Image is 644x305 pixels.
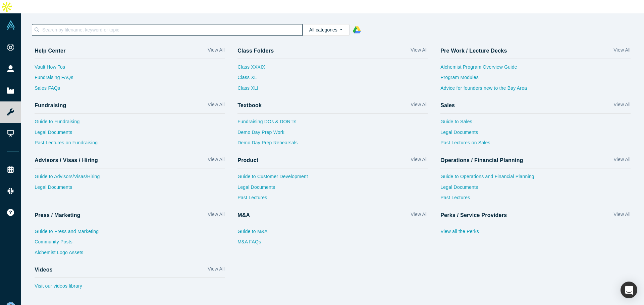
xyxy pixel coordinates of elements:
[35,228,225,239] a: Guide to Press and Marketing
[35,74,225,85] a: Fundraising FAQs
[440,228,631,239] a: View all the Perks
[237,238,428,249] a: M&A FAQs
[440,64,631,74] a: Alchemist Program Overview Guide
[35,173,225,184] a: Guide to Advisors/Visas/Hiring
[35,157,98,163] h4: Advisors / Visas / Hiring
[237,64,265,74] a: Class XXXIX
[237,74,265,85] a: Class XL
[35,238,225,249] a: Community Posts
[302,24,350,36] button: All categories
[237,139,428,150] a: Demo Day Prep Rehearsals
[440,184,631,195] a: Legal Documents
[35,283,225,293] a: Visit our videos library
[35,184,225,195] a: Legal Documents
[208,265,224,275] a: View All
[35,48,65,54] h4: Help Center
[35,129,225,140] a: Legal Documents
[440,129,631,140] a: Legal Documents
[237,173,428,184] a: Guide to Customer Development
[440,157,523,163] h4: Operations / Financial Planning
[440,118,631,129] a: Guide to Sales
[35,212,80,218] h4: Press / Marketing
[35,139,225,150] a: Past Lectures on Fundraising
[613,156,630,166] a: View All
[237,118,428,129] a: Fundraising DOs & DON’Ts
[237,228,428,239] a: Guide to M&A
[237,129,428,140] a: Demo Day Prep Work
[440,173,631,184] a: Guide to Operations and Financial Planning
[440,48,507,54] h4: Pre Work / Lecture Decks
[440,194,631,205] a: Past Lectures
[613,211,630,221] a: View All
[440,85,631,95] a: Advice for founders new to the Bay Area
[35,85,225,95] a: Sales FAQs
[208,47,224,56] a: View All
[613,47,630,56] a: View All
[237,157,258,163] h4: Product
[6,20,15,30] img: Alchemist Vault Logo
[411,47,427,56] a: View All
[237,48,274,54] h4: Class Folders
[42,25,302,34] input: Search by filename, keyword or topic
[237,85,265,95] a: Class XLI
[35,118,225,129] a: Guide to Fundraising
[411,101,427,111] a: View All
[237,212,250,218] h4: M&A
[35,266,53,273] h4: Videos
[440,212,507,218] h4: Perks / Service Providers
[208,156,224,166] a: View All
[237,194,428,205] a: Past Lectures
[35,102,66,108] h4: Fundraising
[411,211,427,221] a: View All
[440,74,631,85] a: Program Modules
[208,211,224,221] a: View All
[237,184,428,195] a: Legal Documents
[411,156,427,166] a: View All
[35,249,225,260] a: Alchemist Logo Assets
[237,102,262,108] h4: Textbook
[440,102,455,108] h4: Sales
[208,101,224,111] a: View All
[613,101,630,111] a: View All
[440,139,631,150] a: Past Lectures on Sales
[35,64,225,74] a: Vault How Tos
